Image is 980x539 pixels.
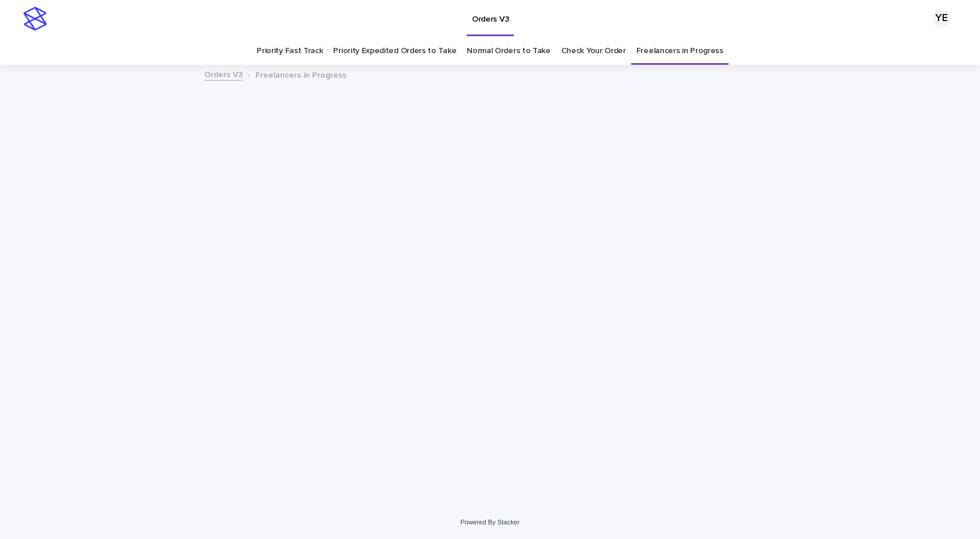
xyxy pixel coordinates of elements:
[932,9,951,28] div: YE
[257,37,323,65] a: Priority Fast Track
[256,68,346,81] p: Freelancers in Progress
[460,519,519,526] a: Powered By Stacker
[467,37,551,65] a: Normal Orders to Take
[204,67,243,81] a: Orders V3
[561,37,626,65] a: Check Your Order
[23,7,47,30] img: stacker-logo-s-only.png
[636,37,723,65] a: Freelancers in Progress
[333,37,456,65] a: Priority Expedited Orders to Take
